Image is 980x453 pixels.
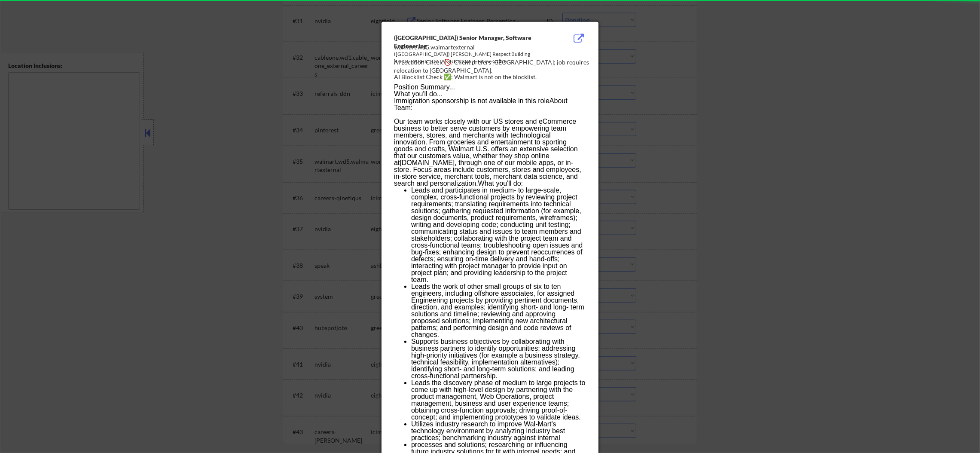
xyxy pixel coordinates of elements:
[394,73,589,81] div: AI Blocklist Check ✅: Walmart is not on the blocklist.
[394,34,543,50] div: ([GEOGRAPHIC_DATA]) Senior Manager, Software Engineering
[394,90,443,98] span: What you'll do...
[400,159,455,166] a: [DOMAIN_NAME]
[394,97,568,111] span: About Team:
[478,180,523,187] span: What you'll do:
[411,187,586,283] li: Leads and participates in medium- to large-scale, complex, cross-functional projects by reviewing...
[411,338,586,380] li: Supports business objectives by collaborating with business partners to identify opportunities; a...
[394,83,455,91] span: Position Summary...
[411,421,586,441] li: Utilizes industry research to improve Wal-Mart's technology environment by analyzing industry bes...
[394,58,589,75] div: AI Location Check 🚫: Client prefers [GEOGRAPHIC_DATA]; job requires relocation to [GEOGRAPHIC_DATA].
[411,283,586,338] li: Leads the work of other small groups of six to ten engineers, including offshore associates, for ...
[394,111,586,187] div: Our team works closely with our US stores and eCommerce business to better serve customers by emp...
[411,380,586,421] li: Leads the discovery phase of medium to large projects to come up with high-level design by partne...
[394,51,543,65] div: ([GEOGRAPHIC_DATA]) [PERSON_NAME] Respect Building [GEOGRAPHIC_DATA] SUNNYVALE Home Office
[394,97,550,104] span: Immigration sponsorship is not available in this role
